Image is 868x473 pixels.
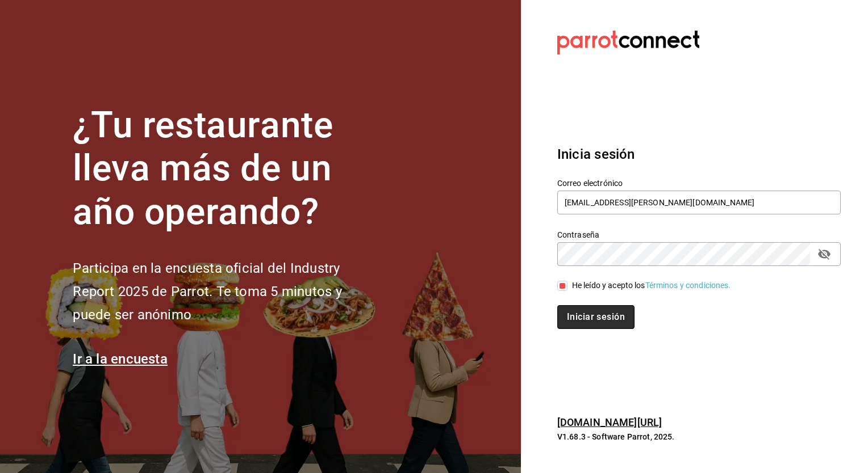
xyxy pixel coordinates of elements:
[557,431,841,442] p: V1.68.3 - Software Parrot, 2025.
[557,416,662,428] a: [DOMAIN_NAME][URL]
[557,305,635,329] button: Iniciar sesión
[557,144,841,164] h3: Inicia sesión
[73,257,379,326] h2: Participa en la encuesta oficial del Industry Report 2025 de Parrot. Te toma 5 minutos y puede se...
[557,191,841,214] input: Ingresa tu correo electrónico
[557,179,841,187] label: Correo electrónico
[572,280,731,292] div: He leído y acepto los
[815,244,834,264] button: Campo de contraseña
[73,104,379,234] h1: ¿Tu restaurante lleva más de un año operando?
[557,230,841,238] label: Contraseña
[645,281,731,290] a: Términos y condiciones.
[73,351,168,367] a: Ir a la encuesta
